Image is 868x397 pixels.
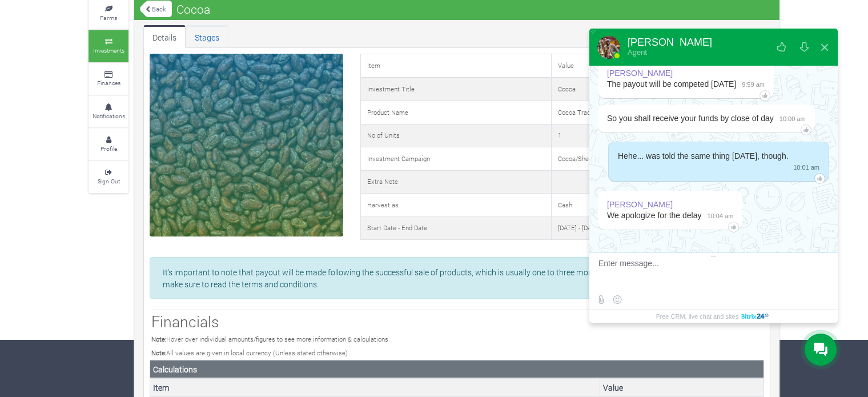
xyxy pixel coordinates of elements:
[607,199,673,210] div: [PERSON_NAME]
[93,112,125,120] small: Notifications
[93,46,124,54] small: Investments
[100,14,117,22] small: Farms
[628,37,712,47] div: [PERSON_NAME]
[702,210,734,221] span: 10:04 am
[552,124,764,147] td: 1
[610,292,624,307] button: Select emoticon
[186,25,228,48] a: Stages
[814,33,835,61] button: Close widget
[552,54,764,78] td: Value
[656,310,738,323] span: Free CRM, live chat and sites
[89,63,128,95] a: Finances
[360,147,551,171] td: Investment Campaign
[153,382,170,393] b: Item
[360,78,551,101] td: Investment Title
[607,114,774,123] span: So you shall receive your funds by close of day
[151,348,166,357] b: Note:
[603,382,623,393] b: Value
[89,30,128,62] a: Investments
[589,66,838,86] span: The server connection is successfully established
[607,79,736,89] span: The payout will be competed [DATE]
[594,292,608,307] label: Send file
[151,348,348,357] small: All values are given in local currency (Unless stated otherwise)
[794,33,814,61] button: Download conversation history
[89,161,128,193] a: Sign Out
[552,101,764,125] td: Cocoa Trade
[628,47,712,57] div: Agent
[360,54,551,78] td: Item
[89,129,128,160] a: Profile
[360,124,551,147] td: No of Units
[163,266,751,290] p: It's important to note that payout will be made following the successful sale of products, which ...
[151,335,388,343] small: Hover over individual amounts/figures to see more information & calculations
[98,177,120,185] small: Sign Out
[150,360,764,379] th: Calculations
[360,194,551,217] td: Harvest as
[552,78,764,101] td: Cocoa
[360,101,551,125] td: Product Name
[97,79,120,87] small: Finances
[787,162,819,173] span: 10:01 am
[552,216,764,240] td: [DATE] - [DATE]
[360,216,551,240] td: Start Date - End Date
[771,33,792,61] button: Rate our service
[607,211,702,220] span: We apologize for the delay
[656,310,771,323] a: Free CRM, live chat and sites
[143,25,186,48] a: Details
[101,145,117,153] small: Profile
[151,312,762,331] h3: Financials
[774,113,806,124] span: 10:00 am
[552,194,764,217] td: Cash
[151,335,166,343] b: Note:
[552,147,764,171] td: Cocoa/Shearnut 2025 Q1
[89,96,128,127] a: Notifications
[736,79,765,90] span: 9:59 am
[618,151,789,161] span: Hehe... was told the same thing [DATE], though.
[360,170,551,194] td: Extra Note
